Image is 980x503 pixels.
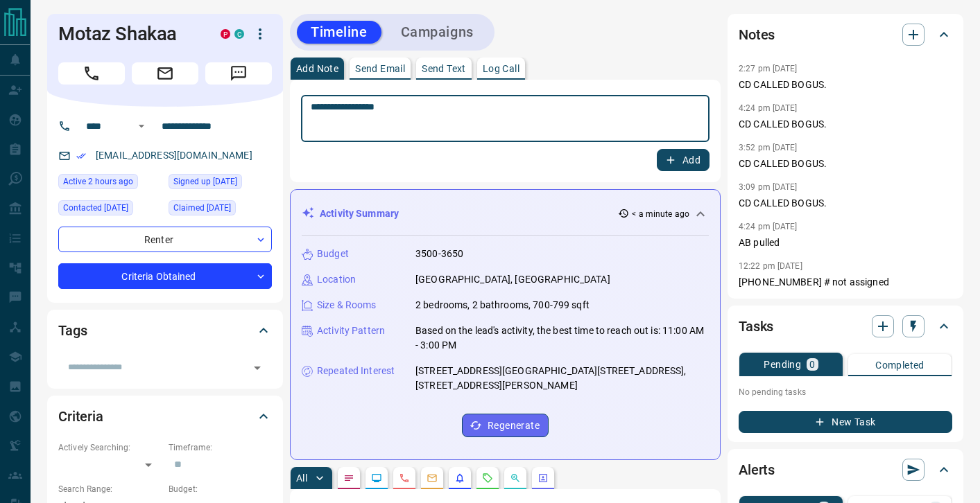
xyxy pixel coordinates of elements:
[343,473,354,484] svg: Notes
[320,206,399,221] p: Activity Summary
[63,175,133,188] span: Active 2 hours ago
[415,272,610,287] p: [GEOGRAPHIC_DATA], [GEOGRAPHIC_DATA]
[415,298,590,312] p: 2 bedrooms, 2 bathrooms, 700-799 sqft
[462,414,549,437] button: Regenerate
[415,247,463,261] p: 3500-3650
[399,473,410,484] svg: Calls
[58,200,162,220] div: Wed May 21 2025
[427,473,438,484] svg: Emails
[415,324,709,353] p: Based on the lead's activity, the best time to reach out is: 11:00 AM - 3:00 PM
[132,62,198,85] span: Email
[58,263,272,289] div: Criteria Obtained
[739,64,798,73] p: 2:27 pm [DATE]
[169,441,272,454] p: Timeframe:
[58,483,162,495] p: Search Range:
[764,360,801,369] p: Pending
[58,400,272,433] div: Criteria
[482,473,493,484] svg: Requests
[739,143,798,152] p: 3:52 pm [DATE]
[317,298,377,312] p: Size & Rooms
[317,364,395,378] p: Repeated Interest
[296,64,338,73] p: Add Note
[297,21,381,44] button: Timeline
[355,64,405,73] p: Send Email
[415,364,709,393] p: [STREET_ADDRESS][GEOGRAPHIC_DATA][STREET_ADDRESS], [STREET_ADDRESS][PERSON_NAME]
[739,315,773,337] h2: Tasks
[58,174,162,193] div: Mon Aug 18 2025
[739,459,775,481] h2: Alerts
[387,21,488,44] button: Campaigns
[739,382,952,403] p: No pending tasks
[632,208,689,220] p: < a minute ago
[248,358,267,378] button: Open
[76,151,86,161] svg: Email Verified
[234,29,244,39] div: condos.ca
[739,275,952,290] p: [PHONE_NUMBER] # not assigned
[317,272,356,287] p: Location
[739,18,952,51] div: Notes
[875,360,925,370] p: Completed
[302,201,709,227] div: Activity Summary< a minute ago
[739,182,798,192] p: 3:09 pm [DATE]
[809,360,815,369] p: 0
[739,103,798,113] p: 4:24 pm [DATE]
[371,473,382,484] svg: Lead Browsing Activity
[317,324,385,338] p: Activity Pattern
[58,319,87,342] h2: Tags
[173,175,237,188] span: Signed up [DATE]
[58,441,162,454] p: Actively Searching:
[133,118,150,134] button: Open
[422,64,466,73] p: Send Text
[538,473,549,484] svg: Agent Actions
[454,473,465,484] svg: Listing Alerts
[739,310,952,343] div: Tasks
[169,200,272,220] div: Fri Mar 07 2025
[510,473,521,484] svg: Opportunities
[739,261,802,271] p: 12:22 pm [DATE]
[58,62,125,85] span: Call
[58,227,272,252] div: Renter
[739,24,775,46] h2: Notes
[739,117,952,132] p: CD CALLED BOGUS.
[483,64,519,73] p: Log Call
[173,201,231,215] span: Claimed [DATE]
[63,201,128,215] span: Contacted [DATE]
[169,174,272,193] div: Sun Jul 14 2024
[169,483,272,495] p: Budget:
[739,411,952,433] button: New Task
[657,149,710,171] button: Add
[739,78,952,92] p: CD CALLED BOGUS.
[205,62,272,85] span: Message
[96,150,252,161] a: [EMAIL_ADDRESS][DOMAIN_NAME]
[296,473,307,483] p: All
[739,157,952,171] p: CD CALLED BOGUS.
[58,314,272,347] div: Tags
[739,222,798,231] p: 4:24 pm [DATE]
[739,196,952,211] p: CD CALLED BOGUS.
[317,247,349,261] p: Budget
[221,29,230,39] div: property.ca
[58,23,200,45] h1: Motaz Shakaa
[739,453,952,486] div: Alerts
[739,236,952,250] p: AB pulled
[58,405,103,427] h2: Criteria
